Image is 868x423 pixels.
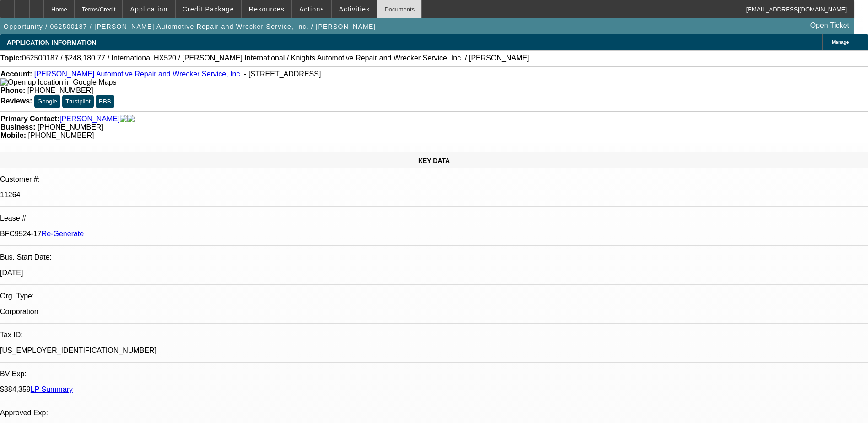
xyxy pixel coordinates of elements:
[42,230,84,238] a: Re-Generate
[38,123,103,131] span: [PHONE_NUMBER]
[292,0,331,18] button: Actions
[123,0,174,18] button: Application
[249,5,285,13] span: Resources
[0,131,26,139] strong: Mobile:
[0,97,32,105] strong: Reviews:
[130,5,167,13] span: Application
[96,95,114,108] button: BBB
[183,5,234,13] span: Credit Package
[4,23,376,30] span: Opportunity / 062500187 / [PERSON_NAME] Automotive Repair and Wrecker Service, Inc. / [PERSON_NAME]
[28,131,94,139] span: [PHONE_NUMBER]
[176,0,241,18] button: Credit Package
[127,115,135,123] img: linkedin-icon.png
[242,0,291,18] button: Resources
[120,115,127,123] img: facebook-icon.png
[0,78,116,86] a: View Google Maps
[22,54,529,62] span: 062500187 / $248,180.77 / International HX520 / [PERSON_NAME] International / Knights Automotive ...
[299,5,324,13] span: Actions
[31,385,73,393] a: LP Summary
[332,0,377,18] button: Activities
[0,115,59,123] strong: Primary Contact:
[34,70,242,78] a: [PERSON_NAME] Automotive Repair and Wrecker Service, Inc.
[0,54,22,62] strong: Topic:
[0,87,25,94] strong: Phone:
[27,87,93,94] span: [PHONE_NUMBER]
[59,115,120,123] a: [PERSON_NAME]
[244,70,321,78] span: - [STREET_ADDRESS]
[34,95,60,108] button: Google
[0,123,35,131] strong: Business:
[62,95,93,108] button: Trustpilot
[418,157,450,164] span: KEY DATA
[339,5,370,13] span: Activities
[0,78,116,87] img: Open up location in Google Maps
[832,40,849,45] span: Manage
[7,39,96,46] span: APPLICATION INFORMATION
[807,18,853,33] a: Open Ticket
[0,70,32,78] strong: Account:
